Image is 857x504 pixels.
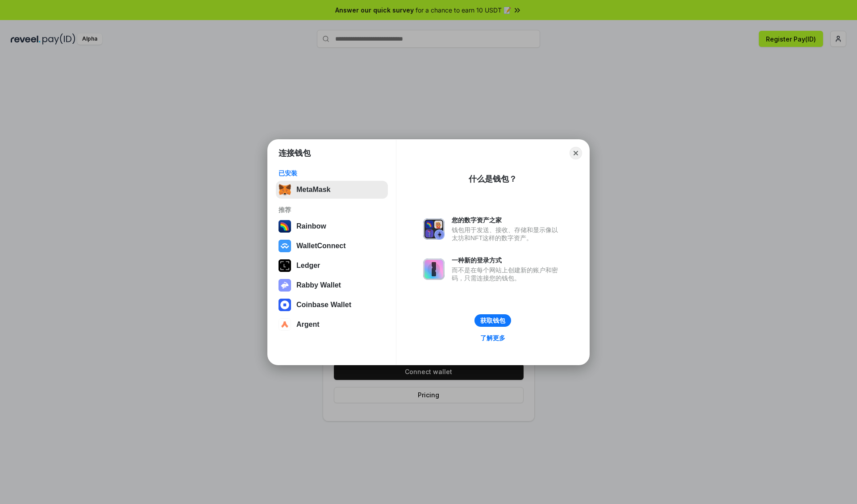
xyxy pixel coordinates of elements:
[279,206,385,214] div: 推荐
[276,181,388,199] button: MetaMask
[279,259,291,272] img: svg+xml,%3Csvg%20xmlns%3D%22http%3A%2F%2Fwww.w3.org%2F2000%2Fsvg%22%20width%3D%2228%22%20height%3...
[279,299,291,311] img: svg+xml,%3Csvg%20width%3D%2228%22%20height%3D%2228%22%20viewBox%3D%220%200%2028%2028%22%20fill%3D...
[276,257,388,275] button: Ledger
[296,262,320,270] div: Ledger
[452,256,562,264] div: 一种新的登录方式
[296,242,346,250] div: WalletConnect
[276,217,388,235] button: Rainbow
[279,169,385,177] div: 已安装
[296,186,330,194] div: MetaMask
[570,147,582,159] button: Close
[452,216,562,224] div: 您的数字资产之家
[296,301,351,309] div: Coinbase Wallet
[480,334,505,342] div: 了解更多
[452,266,562,282] div: 而不是在每个网站上创建新的账户和密码，只需连接您的钱包。
[423,258,445,280] img: svg+xml,%3Csvg%20xmlns%3D%22http%3A%2F%2Fwww.w3.org%2F2000%2Fsvg%22%20fill%3D%22none%22%20viewBox...
[474,314,511,327] button: 获取钱包
[279,240,291,252] img: svg+xml,%3Csvg%20width%3D%2228%22%20height%3D%2228%22%20viewBox%3D%220%200%2028%2028%22%20fill%3D...
[480,317,505,325] div: 获取钱包
[475,332,511,344] a: 了解更多
[423,218,445,240] img: svg+xml,%3Csvg%20xmlns%3D%22http%3A%2F%2Fwww.w3.org%2F2000%2Fsvg%22%20fill%3D%22none%22%20viewBox...
[296,222,326,230] div: Rainbow
[276,276,388,294] button: Rabby Wallet
[276,296,388,314] button: Coinbase Wallet
[279,148,311,158] h1: 连接钱包
[469,174,517,184] div: 什么是钱包？
[296,321,320,329] div: Argent
[296,281,341,289] div: Rabby Wallet
[279,279,291,292] img: svg+xml,%3Csvg%20xmlns%3D%22http%3A%2F%2Fwww.w3.org%2F2000%2Fsvg%22%20fill%3D%22none%22%20viewBox...
[452,226,562,242] div: 钱包用于发送、接收、存储和显示像以太坊和NFT这样的数字资产。
[276,237,388,255] button: WalletConnect
[279,318,291,331] img: svg+xml,%3Csvg%20width%3D%2228%22%20height%3D%2228%22%20viewBox%3D%220%200%2028%2028%22%20fill%3D...
[279,183,291,196] img: svg+xml,%3Csvg%20fill%3D%22none%22%20height%3D%2233%22%20viewBox%3D%220%200%2035%2033%22%20width%...
[279,220,291,233] img: svg+xml,%3Csvg%20width%3D%22120%22%20height%3D%22120%22%20viewBox%3D%220%200%20120%20120%22%20fil...
[276,316,388,333] button: Argent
